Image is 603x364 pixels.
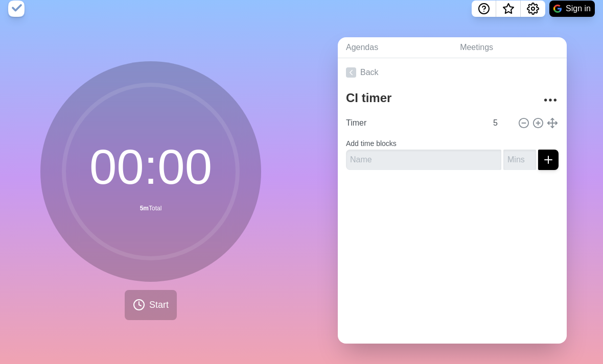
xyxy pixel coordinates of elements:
[338,58,567,87] a: Back
[521,1,545,17] button: Settings
[489,113,514,133] input: Mins
[125,290,177,320] button: Start
[342,113,487,133] input: Name
[496,1,521,17] button: What’s new
[549,1,595,17] button: Sign in
[540,90,561,110] button: More
[149,298,169,312] span: Start
[553,5,562,13] img: google logo
[346,150,501,170] input: Name
[338,37,452,58] a: Agendas
[452,37,567,58] a: Meetings
[8,1,25,17] img: timeblocks logo
[503,150,536,170] input: Mins
[472,1,496,17] button: Help
[346,139,397,148] label: Add time blocks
